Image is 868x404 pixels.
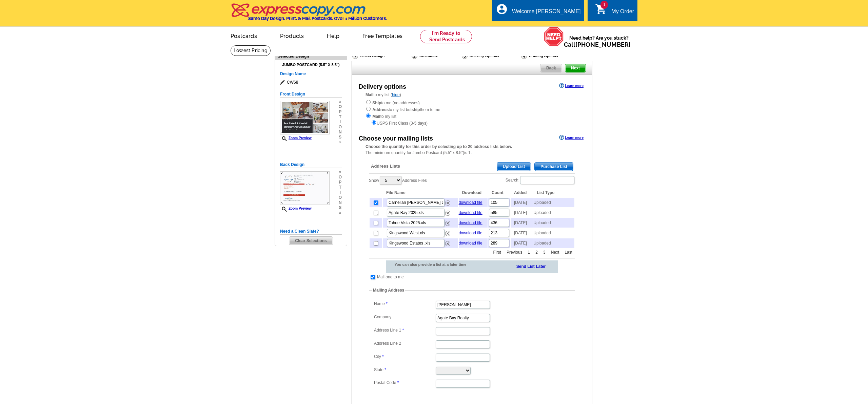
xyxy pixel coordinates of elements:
div: The minimum quantity for Jumbo Postcard (5.5" x 8.5")is 1. [352,144,592,156]
span: CW68 [280,79,342,86]
div: Welcome [PERSON_NAME] [512,8,580,18]
img: Printing Options & Summary [521,53,527,59]
span: Purchase List [535,163,573,171]
h5: Front Design [280,91,342,98]
label: State [374,367,435,373]
a: Help [316,27,350,43]
td: [DATE] [511,218,533,228]
legend: Mailing Address [372,287,405,293]
div: My Order [611,8,634,18]
a: Postcards [220,27,268,43]
a: [PHONE_NUMBER] [575,41,631,48]
a: First [492,249,503,255]
span: o [339,195,342,200]
div: Select Design [352,52,411,61]
span: » [339,99,342,104]
img: Customize [412,53,417,59]
span: Address Lists [371,163,400,169]
input: Search: [520,176,574,184]
strong: Choose the quantity for this order by selecting up to 20 address lists below. [366,144,512,149]
label: City [374,354,435,360]
span: o [339,125,342,130]
div: Customize [411,52,461,61]
span: Need help? Are you stuck? [564,35,634,48]
h5: Design Name [280,71,342,77]
span: Next [565,64,586,72]
select: ShowAddress Files [380,176,401,185]
div: Selected Design [275,53,347,59]
div: Delivery options [359,82,406,91]
span: p [339,109,342,114]
a: Send List Later [516,263,546,270]
a: Remove this list [445,219,450,224]
td: Uploaded [533,238,574,248]
a: hide [392,92,400,97]
img: delete.png [445,241,450,246]
div: USPS First Class (3-5 days) [366,120,578,126]
a: Zoom Preview [280,136,312,140]
span: Clear Selections [289,237,332,245]
th: Download [459,189,488,197]
i: account_circle [496,3,508,15]
label: Show Address Files [369,175,427,185]
strong: ship [412,107,420,112]
td: [DATE] [511,208,533,217]
span: o [339,175,342,180]
th: Count [488,189,510,197]
td: [DATE] [511,198,533,207]
td: Uploaded [533,228,574,238]
a: 1 shopping_cart My Order [595,7,634,16]
a: Remove this list [445,240,450,244]
a: Remove this list [445,230,450,234]
a: download file [459,241,482,246]
a: Last [563,249,574,255]
th: File Name [383,189,458,197]
label: Address Line 1 [374,327,435,333]
span: Upload List [497,163,531,171]
a: Previous [505,249,524,255]
h4: Jumbo Postcard (5.5" x 8.5") [280,63,342,67]
td: [DATE] [511,228,533,238]
span: i [339,120,342,125]
span: p [339,180,342,185]
a: Zoom Preview [280,207,312,210]
a: 2 [534,249,539,255]
span: » [339,140,342,145]
div: Printing Options [520,52,581,59]
div: to me (no addresses) to my list but them to me to my list [366,99,578,126]
a: Back [540,64,562,72]
a: Same Day Design, Print, & Mail Postcards. Over 1 Million Customers. [231,8,387,21]
span: Call [564,41,631,48]
label: Postal Code [374,380,435,386]
a: download file [459,220,482,225]
img: delete.png [445,231,450,236]
strong: Mail [366,92,373,97]
strong: Mail [372,114,380,119]
label: Search: [506,175,575,185]
img: help [544,27,564,46]
a: 1 [526,249,532,255]
h5: Need a Clean Slate? [280,228,342,235]
img: delete.png [445,211,450,216]
span: n [339,130,342,135]
label: Company [374,314,435,320]
img: small-thumb.jpg [280,171,330,205]
a: Remove this list [445,199,450,204]
img: Delivery Options [462,53,468,59]
td: Uploaded [533,208,574,217]
span: t [339,185,342,190]
a: download file [459,231,482,235]
div: You can also provide a list at a later time [386,260,484,269]
h4: Same Day Design, Print, & Mail Postcards. Over 1 Million Customers. [248,16,387,21]
span: n [339,200,342,205]
a: Remove this list [445,209,450,214]
span: Back [540,64,562,72]
span: » [339,210,342,215]
th: Added [511,189,533,197]
span: t [339,114,342,120]
span: o [339,104,342,109]
a: Learn more [559,135,584,140]
td: Uploaded [533,198,574,207]
th: List Type [533,189,574,197]
span: s [339,135,342,140]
